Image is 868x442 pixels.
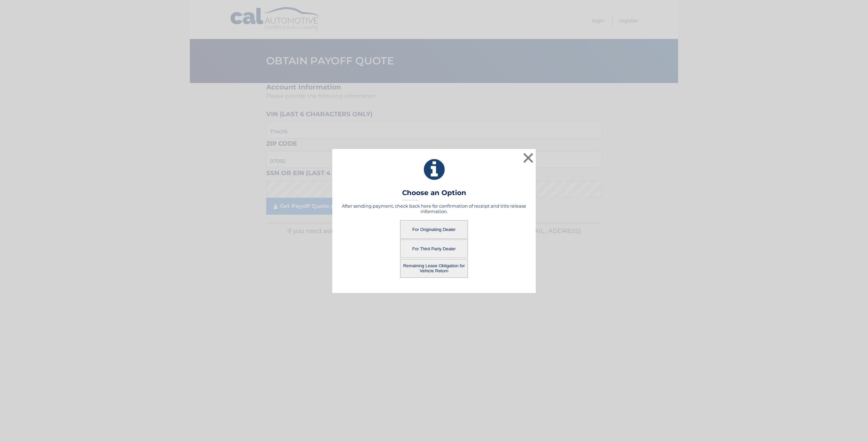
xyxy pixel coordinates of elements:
button: Remaining Lease Obligation for Vehicle Return [400,259,468,278]
h3: Choose an Option [402,189,466,201]
h5: After sending payment, check back here for confirmation of receipt and title release information. [341,203,527,214]
button: For Originating Dealer [400,220,468,239]
button: For Third Party Dealer [400,239,468,258]
button: × [521,151,535,165]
